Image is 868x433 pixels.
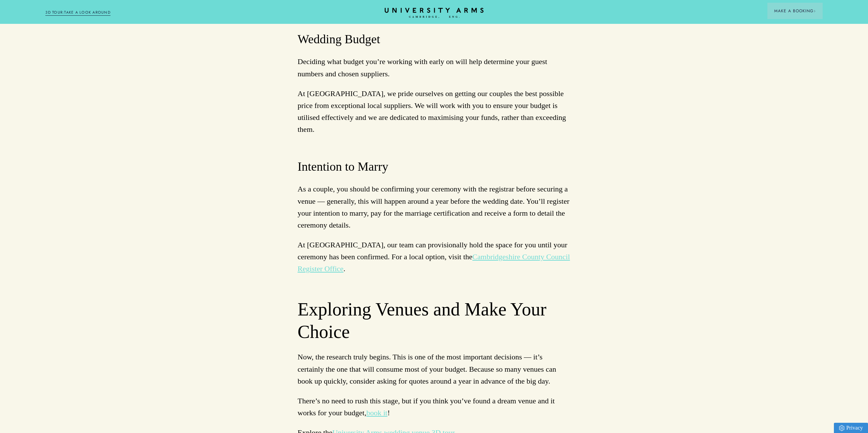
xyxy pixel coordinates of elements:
[45,10,111,16] a: 3D TOUR:TAKE A LOOK AROUND
[298,88,571,136] p: At [GEOGRAPHIC_DATA], we pride ourselves on getting our couples the best possible price from exce...
[298,159,571,175] h3: Intention to Marry
[834,423,868,433] a: Privacy
[298,56,571,79] p: Deciding what budget you’re working with early on will help determine your guest numbers and chos...
[813,10,816,12] img: Arrow icon
[298,395,571,419] p: There’s no need to rush this stage, but if you think you’ve found a dream venue and it works for ...
[385,8,484,18] a: Home
[298,351,571,387] p: Now, the research truly begins. This is one of the most important decisions — it’s certainly the ...
[298,298,571,343] h2: Exploring Venues and Make Your Choice
[767,3,823,19] button: Make a BookingArrow icon
[774,8,816,14] span: Make a Booking
[839,425,844,431] img: Privacy
[298,239,571,275] p: At [GEOGRAPHIC_DATA], our team can provisionally hold the space for you until your ceremony has b...
[298,183,571,231] p: As a couple, you should be confirming your ceremony with the registrar before securing a venue — ...
[366,408,387,417] a: book it
[298,31,571,48] h3: Wedding Budget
